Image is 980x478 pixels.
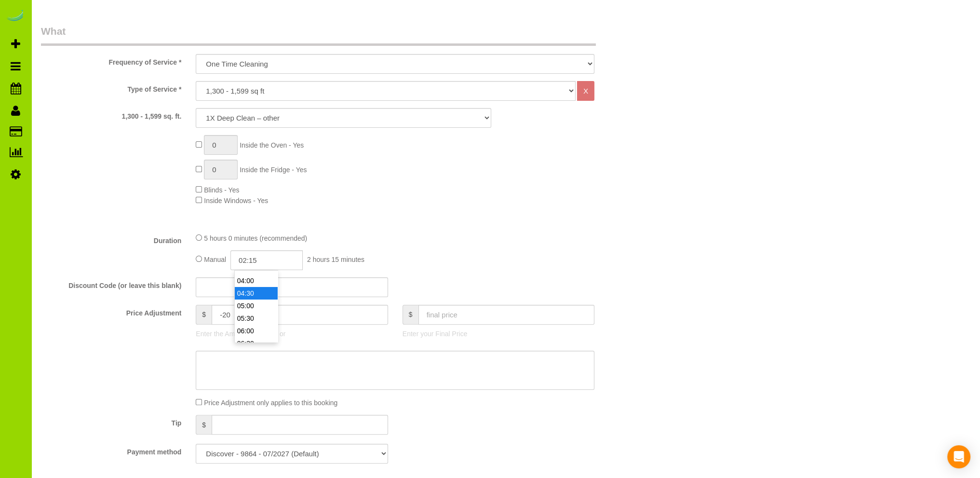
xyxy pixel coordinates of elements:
span: Inside Windows - Yes [204,197,268,205]
li: 06:00 [235,325,278,337]
span: Inside the Oven - Yes [240,141,304,149]
label: Price Adjustment [34,305,188,318]
li: 05:30 [235,312,278,325]
li: 06:30 [235,337,278,350]
input: final price [418,305,595,325]
legend: What [41,24,596,46]
span: $ [196,305,212,325]
span: $ [196,415,212,435]
li: 05:00 [235,300,278,312]
span: $ [403,305,418,325]
p: Enter the Amount to Adjust, or [196,329,388,339]
label: Discount Code (or leave this blank) [34,277,188,290]
label: 1,300 - 1,599 sq. ft. [34,108,188,121]
span: Manual [204,256,226,263]
li: 04:30 [235,287,278,300]
span: Price Adjustment only applies to this booking [204,399,337,407]
span: Blinds - Yes [204,186,239,194]
label: Frequency of Service * [34,54,188,67]
p: Enter your Final Price [403,329,594,339]
span: 5 hours 0 minutes (recommended) [204,234,307,242]
li: 04:00 [235,274,278,287]
label: Duration [34,232,188,246]
label: Tip [34,415,188,428]
div: Open Intercom Messenger [947,445,970,468]
img: Automaid Logo [6,10,25,23]
span: 2 hours 15 minutes [307,256,364,263]
span: Inside the Fridge - Yes [240,166,307,174]
label: Type of Service * [34,81,188,94]
label: Payment method [34,444,188,457]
